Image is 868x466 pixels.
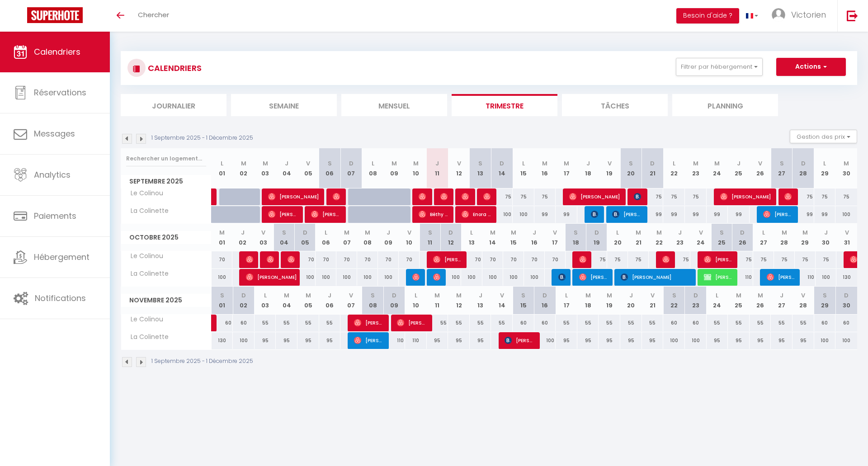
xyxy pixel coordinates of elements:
abbr: V [699,228,703,237]
th: 20 [620,148,642,188]
div: 100 [212,269,232,286]
th: 10 [399,224,420,251]
div: 99 [728,206,750,223]
span: Enora Genvresse [462,206,491,223]
span: [PERSON_NAME] [433,268,440,286]
th: 01 [212,224,232,251]
h3: CALENDRIERS [146,58,202,78]
div: 75 [774,251,795,268]
span: [PERSON_NAME] [354,332,383,349]
div: 70 [503,251,524,268]
th: 14 [491,148,513,188]
th: 24 [707,148,728,188]
abbr: S [720,228,724,237]
abbr: J [678,228,682,237]
th: 27 [771,287,793,314]
th: 12 [448,148,470,188]
div: 75 [628,251,649,268]
abbr: D [740,228,745,237]
abbr: J [435,159,439,168]
abbr: L [673,159,675,168]
abbr: D [448,228,453,237]
div: 99 [663,206,685,223]
th: 03 [255,287,276,314]
abbr: V [608,159,612,168]
span: [PERSON_NAME] [763,206,792,223]
th: 03 [253,224,274,251]
th: 24 [690,224,711,251]
abbr: J [479,291,482,300]
div: 75 [642,188,664,205]
abbr: V [500,291,504,300]
th: 08 [362,287,384,314]
li: Semaine [231,94,337,116]
abbr: S [220,291,224,300]
div: 70 [461,251,482,268]
th: 12 [440,224,461,251]
th: 27 [771,148,793,188]
abbr: L [470,228,473,237]
span: [PERSON_NAME] [288,251,295,268]
th: 02 [232,224,253,251]
div: 100 [491,206,513,223]
span: [PERSON_NAME] [621,268,693,286]
th: 09 [383,148,405,188]
div: 70 [545,251,566,268]
th: 17 [545,224,566,251]
th: 18 [577,287,599,314]
img: Super Booking [27,7,83,23]
button: Filtrer par hébergement [676,58,763,76]
div: 75 [793,188,814,205]
th: 05 [297,148,319,188]
div: 75 [491,188,513,205]
span: Hébergement [34,251,90,263]
span: Calendriers [34,46,80,57]
div: 99 [685,206,707,223]
th: 05 [297,287,319,314]
abbr: L [762,228,765,237]
th: 26 [732,224,753,251]
th: 26 [750,287,771,314]
span: Béthy Chemin [419,206,448,223]
th: 01 [212,287,233,314]
div: 75 [816,251,836,268]
div: 75 [753,251,774,268]
abbr: J [629,291,633,300]
abbr: M [219,228,225,237]
abbr: V [845,228,849,237]
span: [PERSON_NAME] [419,188,426,205]
div: 70 [357,251,378,268]
th: 26 [750,148,771,188]
th: 11 [427,287,448,314]
button: Besoin d'aide ? [676,8,739,24]
th: 20 [607,224,628,251]
abbr: M [844,159,849,168]
span: Paiements [34,210,76,221]
th: 19 [586,224,607,251]
span: [PERSON_NAME] [433,251,462,268]
span: [PERSON_NAME] [662,251,670,268]
th: 16 [534,287,556,314]
abbr: M [284,291,289,300]
span: Chercher [138,10,169,19]
div: 100 [378,269,399,286]
span: Octobre 2025 [121,231,211,244]
abbr: M [456,291,462,300]
li: Trimestre [452,94,557,116]
div: 100 [316,269,336,286]
span: [PERSON_NAME] [397,314,426,331]
div: 70 [212,251,232,268]
abbr: M [263,159,268,168]
div: 100 [503,269,524,286]
span: [PERSON_NAME] [412,268,420,286]
th: 04 [276,148,297,188]
abbr: M [585,291,591,300]
th: 04 [276,287,297,314]
div: 100 [482,269,503,286]
th: 11 [427,148,448,188]
th: 07 [340,148,362,188]
abbr: S [371,291,375,300]
th: 06 [319,148,341,188]
span: [PERSON_NAME] [311,206,340,223]
th: 09 [378,224,399,251]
